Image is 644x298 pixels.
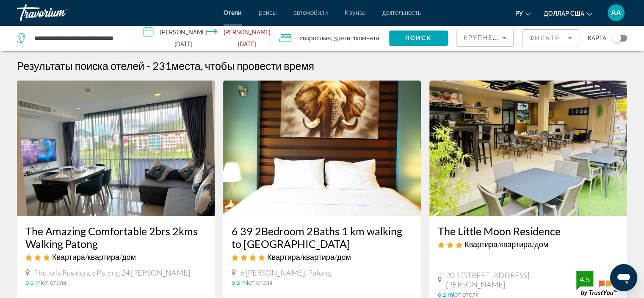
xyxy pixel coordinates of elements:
button: Check-in date: Jan 4, 2026 Check-out date: Jan 10, 2026 [135,25,271,51]
img: Hotel image [429,81,627,216]
span: Комната [356,35,379,42]
span: Квартира/квартира/дом [464,240,548,249]
img: Hotel image [223,81,421,216]
span: 2 [300,32,331,44]
a: Травориум [17,2,102,24]
mat-select: Sort by [464,33,506,43]
span: Взрослые [303,35,331,42]
font: ру [515,10,523,17]
button: Toggle map [606,34,627,42]
span: Дети [337,35,350,42]
span: 0.2 mi [232,279,248,286]
a: Отели [224,9,242,16]
span: Квартира/квартира/дом [267,252,351,262]
span: Крупнейшие сбережения [464,34,567,41]
span: от отеля [454,291,478,298]
a: 6 39 2Bedroom 2Baths 1 km walking to [GEOGRAPHIC_DATA] [232,225,412,250]
button: Изменить валюту [544,7,592,19]
a: автомобили [293,9,328,16]
a: рейсы [259,9,276,16]
div: 4 star Apartment [232,252,412,262]
div: 3 star Apartment [25,252,206,262]
a: The Little Moon Residence [438,225,619,237]
a: The Amazing Comfortable 2brs 2kms Walking Patong [25,225,206,250]
span: 6 [PERSON_NAME], Patong [240,268,331,277]
img: trustyou-badge.svg [576,271,619,296]
button: Меню пользователя [605,4,627,22]
div: 3 star Apartment [438,240,619,249]
span: 20 1 [STREET_ADDRESS][PERSON_NAME] [446,270,576,289]
span: от отеля [42,279,66,286]
h1: Результаты поиска отелей [17,59,144,72]
img: Hotel image [17,81,215,216]
span: места, чтобы провести время [171,59,314,72]
a: Круизы [345,9,365,16]
span: 0.2 mi [25,279,42,286]
font: доллар США [544,10,584,17]
button: Travelers: 2 adults, 3 children [271,25,389,51]
div: 4.5 [576,274,593,284]
span: Поиск [405,35,432,42]
font: АА [611,8,621,17]
h2: 231 [152,59,314,72]
span: The Kris Residence Patong 24 [PERSON_NAME] [34,268,190,277]
span: 0.2 mi [438,291,454,298]
iframe: Кнопка запуска окна обмена сообщениями [610,264,637,291]
span: карта [588,32,606,44]
span: , 3 [331,32,350,44]
button: Изменить язык [515,7,531,19]
a: деятельность [382,9,421,16]
button: Поиск [389,31,448,46]
button: Filter [522,29,579,47]
span: от отеля [248,279,272,286]
span: - [146,59,150,72]
span: Квартира/квартира/дом [52,252,136,262]
span: , 1 [350,32,379,44]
